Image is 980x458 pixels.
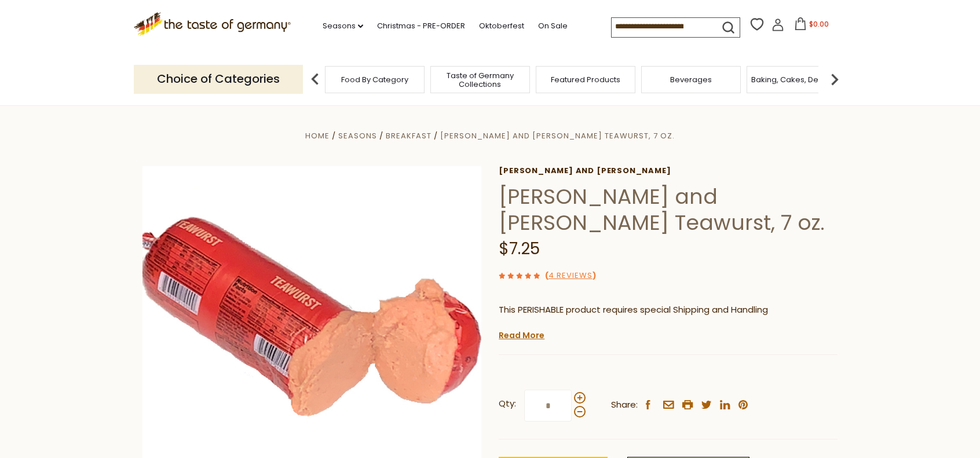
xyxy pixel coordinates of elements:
a: Oktoberfest [479,20,524,32]
img: next arrow [823,68,846,91]
p: This PERISHABLE product requires special Shipping and Handling [499,303,838,317]
li: We will ship this product in heat-protective packaging and ice. [510,326,838,340]
a: Taste of Germany Collections [434,71,526,89]
a: [PERSON_NAME] and [PERSON_NAME] Teawurst, 7 oz. [440,130,675,141]
a: [PERSON_NAME] and [PERSON_NAME] [499,166,838,175]
a: Food By Category [341,75,408,84]
span: $7.25 [499,237,540,260]
p: Choice of Categories [134,65,303,93]
a: Breakfast [386,130,432,141]
a: Christmas - PRE-ORDER [377,20,465,32]
a: Read More [499,329,544,341]
strong: Qty: [499,397,516,411]
a: On Sale [538,20,568,32]
span: Share: [611,398,638,412]
input: Qty: [524,390,572,422]
a: Seasons [323,20,363,32]
h1: [PERSON_NAME] and [PERSON_NAME] Teawurst, 7 oz. [499,184,838,236]
button: $0.00 [787,17,836,35]
a: 4 Reviews [548,270,593,282]
a: Home [305,130,330,141]
a: Seasons [338,130,377,141]
span: ( ) [545,270,596,281]
a: Baking, Cakes, Desserts [751,75,841,84]
span: $0.00 [809,19,829,29]
a: Beverages [670,75,712,84]
a: Featured Products [551,75,620,84]
img: previous arrow [303,68,327,91]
